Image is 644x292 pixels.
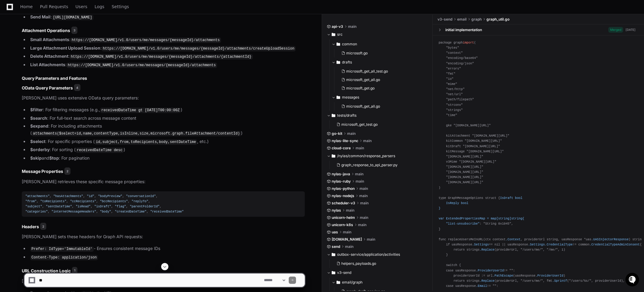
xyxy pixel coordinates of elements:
span: go-kit [332,131,342,136]
span: Users [76,5,87,8]
button: graph_response_to_api_parser.py [334,161,424,169]
svg: Directory [332,31,335,38]
code: [URL][DOMAIN_NAME] [52,15,93,20]
span: main [359,186,368,191]
span: "internetMessageHeaders" [51,210,96,213]
span: Logs [95,5,104,8]
span: helpers_payloads.go [341,261,376,266]
span: common [342,42,357,47]
span: main [356,179,364,184]
code: attachments($select=id,name,contentType,isInline,size,microsoft.graph.fileAttachment/contentId) [32,131,241,136]
span: .Context [506,238,520,241]
span: "subject" [25,205,42,208]
span: , [111,205,113,208]
span: , [42,205,44,208]
span: 2 [40,223,46,230]
span: , [37,200,38,203]
svg: Directory [337,94,340,101]
h2: Query Parameters and Features [22,75,305,81]
span: , [160,205,161,208]
span: main [360,215,368,220]
span: main [347,131,356,136]
span: "createdDateTime" [115,210,147,213]
strong: $expand [30,123,48,128]
span: main [363,138,372,143]
button: Start new chat [103,47,110,54]
span: "receivedDateTime" [150,210,184,213]
span: nylas-python [332,186,355,191]
code: Prefer: IdType='ImmutableId' [30,246,94,252]
span: scheduler-v3 [332,201,355,206]
span: src [337,32,343,37]
span: /nylas/common/response_parsers [337,154,395,158]
svg: Directory [337,41,340,48]
li: : [28,53,305,60]
button: drafts [332,57,428,67]
code: Content-Type: application/json [30,255,98,260]
strong: $filter [30,107,43,112]
iframe: Open customer support [625,272,641,288]
span: .Settings [472,243,489,246]
span: send [332,244,340,249]
button: src [327,30,428,39]
h3: Message Properties [22,168,305,175]
li: : For specific properties ( , etc.) [28,138,305,145]
li: : For sorting ( ) [28,146,305,154]
li: : For filtering messages (e.g., ) [28,106,305,114]
div: Welcome [6,24,110,34]
li: and : For pagination [28,155,305,162]
span: , [96,210,98,213]
span: nylas-nodejs [332,193,354,198]
span: , [96,200,98,203]
span: "isRead" [76,205,90,208]
div: [DATE] [626,28,636,32]
strong: $top [49,155,59,161]
span: nylas-java [332,172,350,177]
span: , [67,200,68,203]
span: , [72,205,74,208]
code: id,subject,from,toRecipients,body,sentDateTime [95,139,197,145]
span: tests/drafts [337,113,356,118]
span: Home [20,5,33,8]
div: Start new chat [21,45,99,51]
span: api-v3 [332,24,343,29]
span: , [126,205,128,208]
span: main [355,172,363,177]
button: microsoft_get_all.go [339,102,424,111]
span: , [83,194,85,198]
button: microsoft_get_test.go [334,120,424,129]
span: .UASInjectorResponse [591,238,629,241]
li: - Ensures consistent message IDs [28,245,305,252]
span: , [122,194,124,198]
span: , [50,194,51,198]
button: tests/drafts [327,111,428,120]
span: Merged [608,27,623,33]
li: : [28,36,305,44]
span: .CredentialType [545,243,573,246]
strong: $skip [30,155,42,161]
strong: $select [30,139,45,144]
code: receivedDateTime desc [76,148,124,153]
span: 4 [74,84,80,91]
button: messages [332,92,428,102]
strong: Delete Attachment [30,54,68,59]
span: graph [471,17,482,22]
span: "attachments" [25,194,50,198]
span: nylas-ruby [332,179,351,184]
strong: List Attachments [30,62,65,67]
span: main [345,244,353,249]
strong: Send Mail [30,14,50,19]
a: Powered byPylon [43,63,73,68]
p: [PERSON_NAME] sets these headers for Graph API requests: [22,233,305,240]
span: , [148,200,150,203]
strong: $search [30,115,47,121]
button: /nylas/common/response_parsers [327,151,428,161]
span: .Settings [528,243,545,246]
span: graph_util.go [486,17,509,22]
li: : For including attachments ( ) [28,123,305,137]
span: graph_response_to_api_parser.py [341,163,398,167]
li: : For full-text search across message content [28,115,305,122]
span: Pylon [60,63,73,68]
span: "hasAttachments" [53,194,83,198]
span: unicorn-helm [332,215,355,220]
